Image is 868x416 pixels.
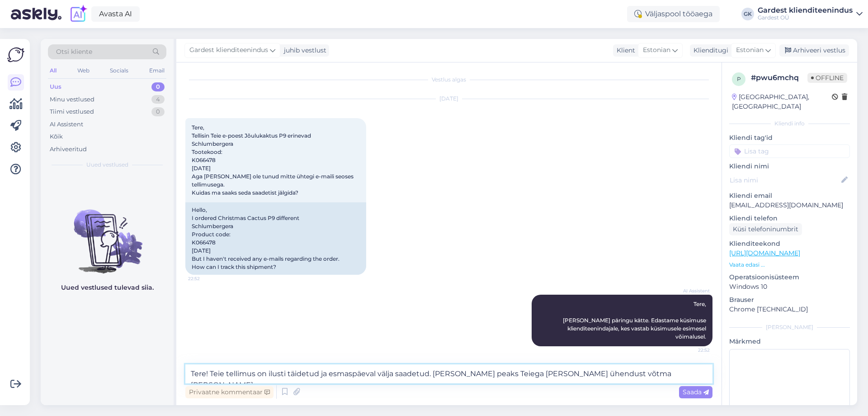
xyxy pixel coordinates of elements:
[188,275,222,282] span: 22:52
[737,76,741,82] span: p
[683,388,709,396] span: Saada
[50,82,61,91] div: Uus
[41,193,174,275] img: No chats
[729,133,850,143] p: Kliendi tag'id
[736,45,764,55] span: Estonian
[50,120,83,129] div: AI Assistent
[185,386,274,398] div: Privaatne kommentaar
[729,261,850,269] p: Vaata edasi ...
[50,132,63,141] div: Kõik
[732,92,832,111] div: [GEOGRAPHIC_DATA], [GEOGRAPHIC_DATA]
[729,323,850,331] div: [PERSON_NAME]
[729,249,800,257] a: [URL][DOMAIN_NAME]
[690,46,728,55] div: Klienditugi
[69,5,88,24] img: explore-ai
[613,46,635,55] div: Klient
[729,214,850,223] p: Kliendi telefon
[627,6,720,22] div: Väljaspool tööaega
[643,45,670,55] span: Estonian
[758,14,853,21] div: Gardest OÜ
[91,6,140,22] a: Avasta AI
[151,95,165,104] div: 4
[48,65,58,77] div: All
[563,301,708,340] span: Tere, [PERSON_NAME] päringu kätte. Edastame küsimuse klienditeenindajale, kes vastab küsimusele e...
[147,65,166,77] div: Email
[676,287,710,294] span: AI Assistent
[185,95,712,103] div: [DATE]
[185,364,712,383] textarea: Tere! Teie tellimus on ilusti täidetud ja esmaspäeval välja saadetud. [PERSON_NAME] peaks Teiega ...
[61,283,154,292] p: Uued vestlused tulevad siia.
[151,107,165,116] div: 0
[50,95,94,104] div: Minu vestlused
[56,47,92,57] span: Otsi kliente
[108,65,130,77] div: Socials
[779,44,849,57] div: Arhiveeri vestlus
[151,82,165,91] div: 0
[807,73,847,83] span: Offline
[729,201,850,210] p: [EMAIL_ADDRESS][DOMAIN_NAME]
[729,305,850,314] p: Chrome [TECHNICAL_ID]
[751,72,807,83] div: # pwu6mchq
[729,295,850,305] p: Brauser
[50,145,87,154] div: Arhiveeritud
[729,191,850,201] p: Kliendi email
[729,239,850,249] p: Klienditeekond
[676,347,710,354] span: 22:52
[729,337,850,346] p: Märkmed
[75,65,91,77] div: Web
[185,202,366,275] div: Hello, I ordered Christmas Cactus P9 different Schlumbergera Product code: K066478 [DATE] But I h...
[729,162,850,171] p: Kliendi nimi
[729,144,850,158] input: Lisa tag
[729,223,802,235] div: Küsi telefoninumbrit
[729,273,850,282] p: Operatsioonisüsteem
[741,8,754,20] div: GK
[50,107,94,116] div: Tiimi vestlused
[730,175,840,185] input: Lisa nimi
[729,120,850,128] div: Kliendi info
[185,76,712,84] div: Vestlus algas
[189,45,268,55] span: Gardest klienditeenindus
[758,7,863,21] a: Gardest klienditeenindusGardest OÜ
[280,46,326,55] div: juhib vestlust
[192,124,355,196] span: Tere, Tellisin Teie e-poest Jõulukaktus P9 erinevad Schlumbergera Tootekood: K066478 [DATE] Aga [...
[729,282,850,292] p: Windows 10
[86,161,128,169] span: Uued vestlused
[7,46,24,63] img: Askly Logo
[758,7,853,14] div: Gardest klienditeenindus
